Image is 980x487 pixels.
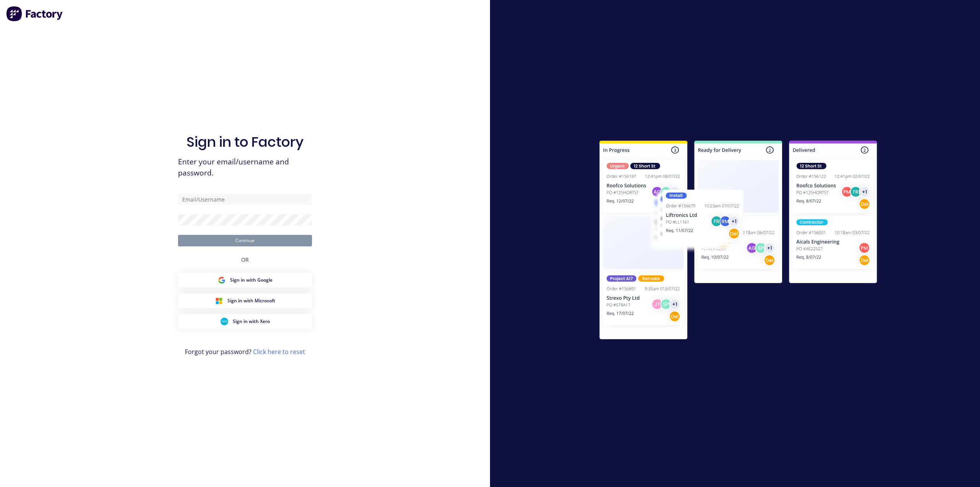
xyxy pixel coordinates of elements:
[178,156,312,179] span: Enter your email/username and password.
[241,246,249,273] div: OR
[178,273,312,287] button: Google Sign inSign in with Google
[186,134,304,150] h1: Sign in to Factory
[185,347,305,356] span: Forgot your password?
[178,193,312,205] input: Email/Username
[220,318,228,325] img: Xero Sign in
[6,6,64,21] img: Factory
[230,277,273,284] span: Sign in with Google
[233,318,270,325] span: Sign in with Xero
[218,276,225,284] img: Google Sign in
[178,235,312,246] button: Continue
[178,314,312,329] button: Xero Sign inSign in with Xero
[178,294,312,308] button: Microsoft Sign inSign in with Microsoft
[227,297,275,304] span: Sign in with Microsoft
[583,125,894,357] img: Sign in
[253,348,305,356] a: Click here to reset
[215,297,223,305] img: Microsoft Sign in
